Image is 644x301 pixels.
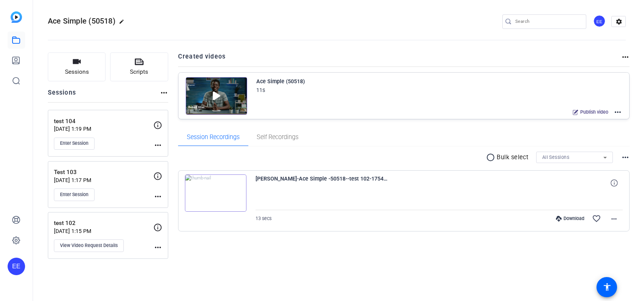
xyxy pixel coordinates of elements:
[110,52,168,81] button: Scripts
[256,86,265,95] div: 11s
[54,168,153,177] p: Test 103
[505,256,635,292] iframe: Drift Widget Chat Controller
[580,109,608,115] span: Publish video
[48,52,106,81] button: Sessions
[256,77,305,86] div: Ace Simple (50518)
[613,108,622,117] mat-icon: more_horiz
[54,228,153,234] p: [DATE] 1:15 PM
[185,174,246,212] img: thumb-nail
[60,141,88,146] span: Enter Session
[256,216,271,221] span: 13 secs
[54,138,95,150] button: Enter Session
[593,15,605,27] div: EE
[159,89,168,97] mat-icon: more_horiz
[610,214,619,223] mat-icon: more_horiz
[11,11,22,23] img: blue-gradient.svg
[552,216,588,222] div: Download
[54,219,153,228] p: test 102
[48,16,115,25] span: Ace Simple (50518)
[486,153,497,162] mat-icon: radio_button_unchecked
[65,68,89,76] span: Sessions
[119,19,128,28] mat-icon: edit
[153,243,162,252] mat-icon: more_horiz
[60,192,88,198] span: Enter Session
[54,126,153,132] p: [DATE] 1:19 PM
[592,214,601,223] mat-icon: favorite_border
[256,174,389,192] span: [PERSON_NAME]-Ace Simple -50518--test 102-1754898412494-webcam
[48,89,76,102] h2: Sessions
[542,155,570,160] span: All Sessions
[178,52,621,67] h2: Created videos
[621,153,630,162] mat-icon: more_horiz
[187,134,240,140] span: Session Recordings
[593,15,606,28] ngx-avatar: ERM Editor
[54,239,124,252] button: View Video Request Details
[60,243,118,249] span: View Video Request Details
[257,134,298,140] span: Self Recordings
[153,192,162,201] mat-icon: more_horiz
[54,189,95,201] button: Enter Session
[186,77,247,115] img: Creator Project Thumbnail
[515,17,580,26] input: Search
[497,153,528,162] p: Bulk select
[8,258,25,275] div: EE
[621,53,630,62] mat-icon: more_horiz
[612,16,626,27] mat-icon: settings
[54,117,153,126] p: test 104
[153,141,162,150] mat-icon: more_horiz
[130,68,148,76] span: Scripts
[54,177,153,183] p: [DATE] 1:17 PM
